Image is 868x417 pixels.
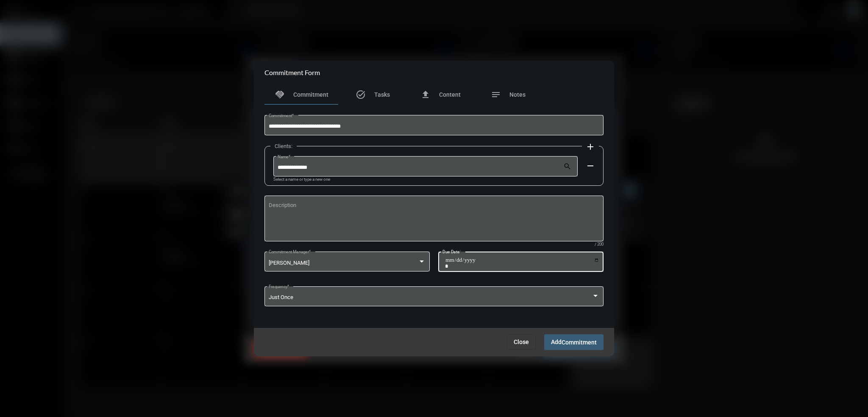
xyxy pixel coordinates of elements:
[585,161,595,171] mat-icon: remove
[269,260,309,266] span: [PERSON_NAME]
[491,90,501,100] mat-icon: notes
[507,334,536,350] button: Close
[356,90,366,100] mat-icon: task_alt
[551,339,597,345] span: Add
[420,90,431,100] mat-icon: file_upload
[275,90,285,100] mat-icon: handshake
[293,91,328,98] span: Commitment
[544,334,604,350] button: AddCommitment
[562,339,597,346] span: Commitment
[273,177,330,182] mat-hint: Select a name or type a new one
[509,91,526,98] span: Notes
[563,162,573,172] mat-icon: search
[514,339,529,345] span: Close
[270,143,297,149] label: Clients:
[439,91,461,98] span: Content
[264,68,320,76] h2: Commitment Form
[374,91,390,98] span: Tasks
[269,294,293,300] span: Just Once
[585,142,595,152] mat-icon: add
[595,242,604,247] mat-hint: / 200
